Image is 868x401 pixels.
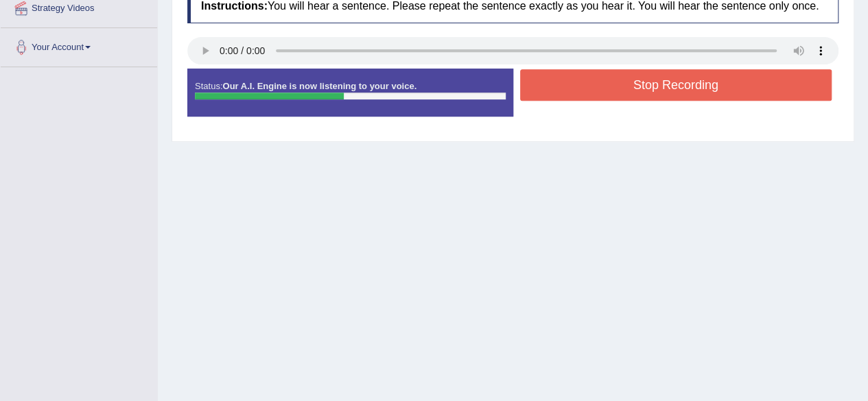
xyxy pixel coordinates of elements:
[187,69,513,117] div: Status:
[520,69,832,101] button: Stop Recording
[1,28,157,62] a: Your Account
[222,81,417,91] strong: Our A.I. Engine is now listening to your voice.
